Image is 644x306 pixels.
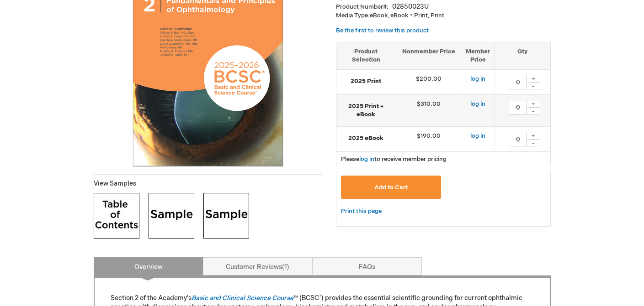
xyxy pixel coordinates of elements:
[527,82,540,89] div: -
[94,179,322,188] p: View Samples
[374,184,408,191] span: Add to Cart
[396,126,461,151] td: $190.00
[336,12,370,19] strong: Media Type:
[192,294,293,302] a: Basic and Clinical Science Course
[509,100,527,114] input: Qty
[336,42,396,69] th: Product Selection
[509,75,527,89] input: Qty
[470,75,485,83] a: log in
[527,132,540,140] div: +
[470,132,485,140] a: log in
[94,257,203,275] a: Overview
[527,107,540,114] div: -
[527,75,540,83] div: +
[312,257,422,275] a: FAQs
[527,139,540,146] div: -
[336,27,429,34] a: Be the first to review this product
[527,100,540,108] div: +
[509,132,527,146] input: Qty
[461,42,495,69] th: Member Price
[396,94,461,126] td: $310.00
[336,3,389,10] strong: Product Number
[341,77,391,86] strong: 2025 Print
[341,102,391,119] strong: 2025 Print + eBook
[396,69,461,94] td: $200.00
[319,294,321,299] sup: ®
[203,257,313,275] a: Customer Reviews1
[495,42,550,69] th: Qty
[396,42,461,69] th: Nonmember Price
[336,11,551,20] p: eBook, eBook + Print, Print
[203,193,249,239] img: Click to view
[392,2,429,11] div: 02850023U
[359,156,374,163] a: log in
[341,134,391,143] strong: 2025 eBook
[341,206,382,217] a: Print this page
[341,156,447,163] span: Please to receive member pricing
[470,100,485,108] a: log in
[94,193,139,239] img: Click to view
[282,263,289,271] span: 1
[341,176,442,199] button: Add to Cart
[149,193,194,239] img: Click to view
